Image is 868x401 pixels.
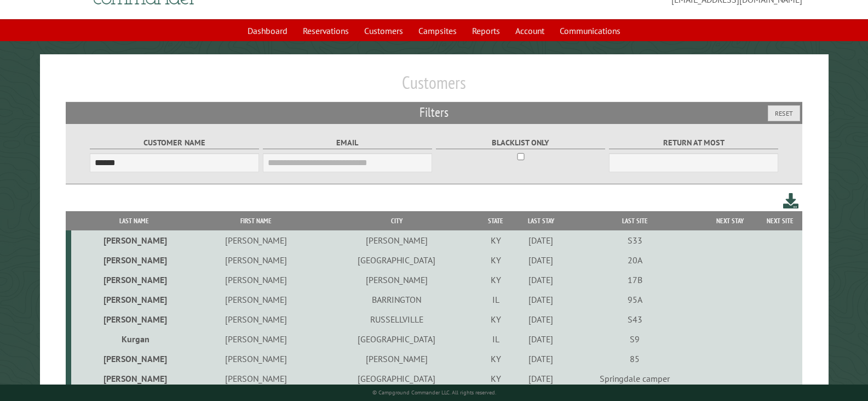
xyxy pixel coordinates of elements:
[90,137,260,149] label: Customer Name
[513,211,568,230] th: Last Stay
[509,20,551,41] a: Account
[197,211,315,230] th: First Name
[71,290,197,309] td: [PERSON_NAME]
[568,211,702,230] th: Last Site
[478,230,513,250] td: KY
[197,349,315,369] td: [PERSON_NAME]
[768,105,800,121] button: Reset
[197,309,315,329] td: [PERSON_NAME]
[478,211,513,230] th: State
[515,314,566,325] div: [DATE]
[197,250,315,270] td: [PERSON_NAME]
[515,373,566,384] div: [DATE]
[263,137,433,149] label: Email
[71,230,197,250] td: [PERSON_NAME]
[71,309,197,329] td: [PERSON_NAME]
[515,353,566,364] div: [DATE]
[197,369,315,388] td: [PERSON_NAME]
[71,250,197,270] td: [PERSON_NAME]
[197,290,315,309] td: [PERSON_NAME]
[197,270,315,290] td: [PERSON_NAME]
[568,290,702,309] td: 95A
[315,329,478,349] td: [GEOGRAPHIC_DATA]
[197,329,315,349] td: [PERSON_NAME]
[515,274,566,285] div: [DATE]
[315,250,478,270] td: [GEOGRAPHIC_DATA]
[358,20,410,41] a: Customers
[412,20,463,41] a: Campsites
[783,191,799,211] a: Download this customer list (.csv)
[702,211,758,230] th: Next Stay
[478,309,513,329] td: KY
[315,270,478,290] td: [PERSON_NAME]
[296,20,355,41] a: Reservations
[568,230,702,250] td: S33
[315,369,478,388] td: [GEOGRAPHIC_DATA]
[568,250,702,270] td: 20A
[315,230,478,250] td: [PERSON_NAME]
[197,230,315,250] td: [PERSON_NAME]
[71,270,197,290] td: [PERSON_NAME]
[609,137,779,149] label: Return at most
[66,102,802,123] h2: Filters
[553,20,627,41] a: Communications
[71,211,197,230] th: Last Name
[515,235,566,246] div: [DATE]
[66,72,802,102] h1: Customers
[71,329,197,349] td: Kurgan
[71,349,197,369] td: [PERSON_NAME]
[241,20,294,41] a: Dashboard
[515,334,566,344] div: [DATE]
[315,309,478,329] td: RUSSELLVILLE
[478,290,513,309] td: IL
[478,270,513,290] td: KY
[478,250,513,270] td: KY
[436,137,606,149] label: Blacklist only
[465,20,507,41] a: Reports
[315,349,478,369] td: [PERSON_NAME]
[71,369,197,388] td: [PERSON_NAME]
[478,349,513,369] td: KY
[478,329,513,349] td: IL
[372,389,496,396] small: © Campground Commander LLC. All rights reserved.
[315,290,478,309] td: BARRINGTON
[515,294,566,305] div: [DATE]
[568,309,702,329] td: S43
[478,369,513,388] td: KY
[568,329,702,349] td: S9
[568,369,702,388] td: Springdale camper
[515,255,566,266] div: [DATE]
[568,349,702,369] td: 85
[315,211,478,230] th: City
[758,211,802,230] th: Next Site
[568,270,702,290] td: 17B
